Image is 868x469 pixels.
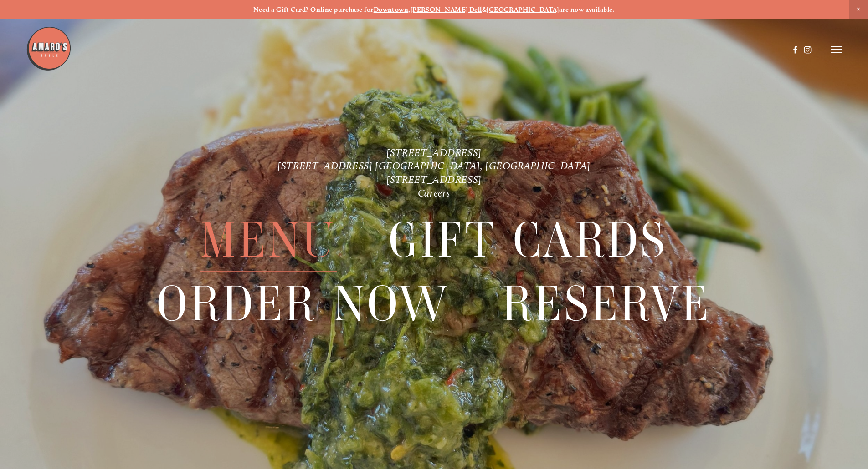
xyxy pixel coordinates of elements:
[386,173,482,186] a: [STREET_ADDRESS]
[200,209,336,272] span: Menu
[26,26,72,71] img: Amaro's Table
[389,209,668,272] span: Gift Cards
[157,272,450,335] a: Order Now
[253,5,374,14] strong: Need a Gift Card? Online purchase for
[487,5,559,14] a: [GEOGRAPHIC_DATA]
[559,5,615,14] strong: are now available.
[418,187,451,199] a: Careers
[386,146,482,159] a: [STREET_ADDRESS]
[502,272,711,335] a: Reserve
[200,209,336,272] a: Menu
[408,5,410,14] strong: ,
[411,5,482,14] a: [PERSON_NAME] Dell
[277,160,591,172] a: [STREET_ADDRESS] [GEOGRAPHIC_DATA], [GEOGRAPHIC_DATA]
[389,209,668,272] a: Gift Cards
[482,5,487,14] strong: &
[374,5,409,14] a: Downtown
